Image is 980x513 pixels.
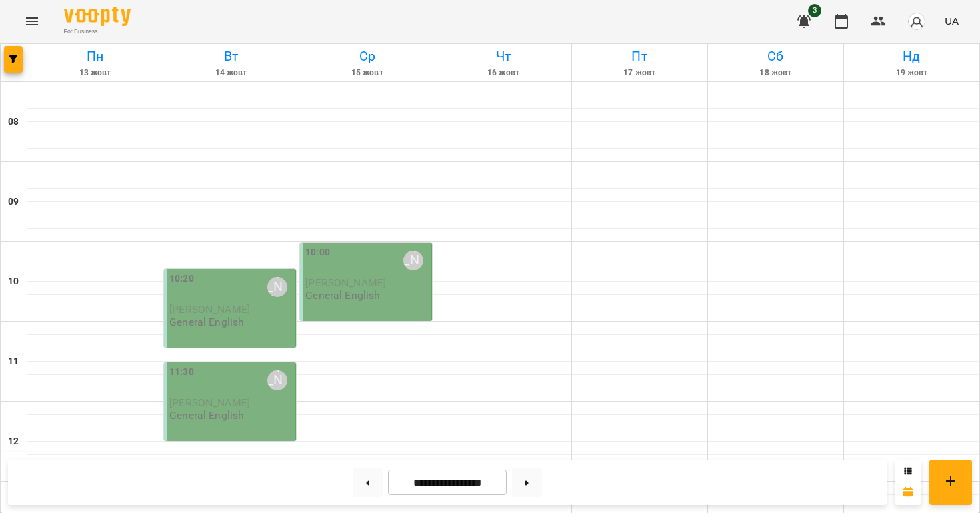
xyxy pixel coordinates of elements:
span: For Business [64,27,131,36]
button: Menu [16,5,48,37]
h6: Ср [301,46,433,67]
span: [PERSON_NAME] [169,396,250,409]
span: 3 [808,4,821,17]
h6: Пн [29,46,161,67]
h6: Вт [165,46,297,67]
h6: 09 [8,195,19,209]
label: 10:00 [305,245,330,260]
h6: 13 жовт [29,67,161,79]
h6: 15 жовт [301,67,433,79]
button: UA [939,9,964,33]
h6: 14 жовт [165,67,297,79]
label: 11:30 [169,365,194,380]
h6: 16 жовт [437,67,569,79]
label: 10:20 [169,272,194,286]
h6: Сб [710,46,841,67]
div: Балан Софія [403,251,423,270]
p: General English [169,410,244,421]
h6: 19 жовт [846,67,977,79]
img: avatar_s.png [907,12,926,31]
span: [PERSON_NAME] [305,276,386,289]
h6: 12 [8,434,19,449]
img: Voopty Logo [64,7,131,26]
span: [PERSON_NAME] [169,303,250,316]
p: General English [305,290,380,301]
div: Балан Софія [267,277,287,297]
div: Балан Софія [267,370,287,390]
p: General English [169,316,244,328]
h6: 18 жовт [710,67,841,79]
h6: Чт [437,46,569,67]
h6: 08 [8,115,19,129]
span: UA [945,14,959,28]
h6: Пт [574,46,705,67]
h6: Нд [846,46,977,67]
h6: 17 жовт [574,67,705,79]
h6: 10 [8,274,19,289]
h6: 11 [8,354,19,369]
